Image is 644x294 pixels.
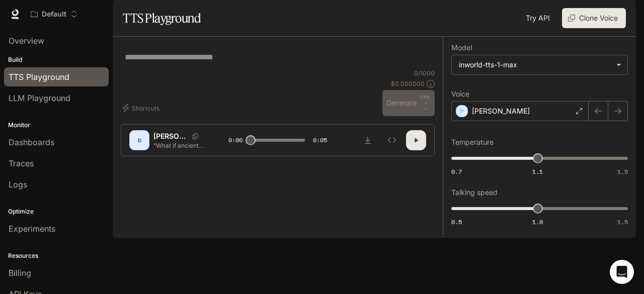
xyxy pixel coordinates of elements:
[153,141,204,150] p: “What if ancient civilizations possessed technology so advanced… it could rewrite our modern econ...
[188,133,202,139] button: Copy Voice ID
[153,131,188,141] p: [PERSON_NAME]
[26,4,82,24] button: Open workspace menu
[358,130,378,150] button: Download audio
[228,135,243,145] span: 0:00
[617,218,628,226] span: 1.5
[451,139,494,146] p: Temperature
[610,260,634,284] div: Open Intercom Messenger
[313,135,327,145] span: 0:05
[532,218,543,226] span: 1.0
[617,167,628,176] span: 1.5
[121,100,164,116] button: Shortcuts
[451,44,472,51] p: Model
[382,130,402,150] button: Inspect
[131,132,147,148] div: D
[42,10,66,19] p: Default
[452,55,627,74] div: inworld-tts-1-max
[451,189,498,196] p: Talking speed
[414,69,435,77] p: 0 / 1000
[532,167,543,176] span: 1.1
[391,79,425,88] p: $ 0.000000
[123,8,201,28] h1: TTS Playground
[451,90,469,97] p: Voice
[472,106,530,116] p: [PERSON_NAME]
[451,218,462,226] span: 0.5
[459,60,611,70] div: inworld-tts-1-max
[451,167,462,176] span: 0.7
[522,8,554,28] a: Try API
[562,8,626,28] button: Clone Voice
